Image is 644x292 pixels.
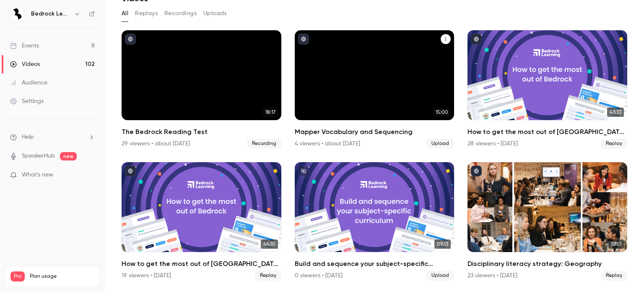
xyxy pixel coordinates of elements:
a: 43:33How to get the most out of [GEOGRAPHIC_DATA] next academic year28 viewers • [DATE]Replay [467,30,627,149]
img: Bedrock Learning [10,7,24,21]
h6: Bedrock Learning [31,10,70,18]
span: 15:00 [433,108,451,117]
div: 29 viewers • about [DATE] [122,139,190,148]
li: Mapper Vocabulary and Sequencing [295,30,454,149]
button: All [122,7,128,20]
li: The Bedrock Reading Test [122,30,281,149]
li: help-dropdown-opener [10,133,95,142]
span: Replay [255,271,281,281]
div: Audience [10,79,47,87]
div: 28 viewers • [DATE] [467,139,518,148]
button: published [125,34,136,45]
span: 44:10 [261,239,278,249]
h2: How to get the most out of [GEOGRAPHIC_DATA] next academic year [122,259,281,269]
button: published [125,166,136,176]
span: 43:33 [607,108,624,117]
span: Pro [10,271,25,281]
button: Uploads [203,7,227,20]
button: published [471,34,482,45]
span: Replay [601,271,627,281]
h2: How to get the most out of [GEOGRAPHIC_DATA] next academic year [467,127,627,137]
span: Recording [247,139,281,149]
span: Upload [426,139,454,149]
h2: The Bedrock Reading Test [122,127,281,137]
span: 37:51 [608,239,624,249]
h2: Build and sequence your subject-specific curriculum [295,259,454,269]
a: 09:13Build and sequence your subject-specific curriculum0 viewers • [DATE]Upload [295,162,454,281]
div: Settings [10,97,44,105]
span: What's new [22,171,53,179]
div: 23 viewers • [DATE] [467,271,517,280]
h2: Mapper Vocabulary and Sequencing [295,127,454,137]
button: Replays [135,7,158,20]
button: unpublished [298,166,309,176]
button: published [471,166,482,176]
iframe: Noticeable Trigger [85,171,95,179]
span: 09:13 [434,239,451,249]
li: Build and sequence your subject-specific curriculum [295,162,454,281]
div: 4 viewers • about [DATE] [295,139,360,148]
li: How to get the most out of Bedrock next academic year [467,30,627,149]
a: SpeakerHub [22,152,55,160]
div: 19 viewers • [DATE] [122,271,171,280]
li: How to get the most out of Bedrock next academic year [122,162,281,281]
a: 37:51Disciplinary literacy strategy: Geography23 viewers • [DATE]Replay [467,162,627,281]
button: published [298,34,309,45]
div: 0 viewers • [DATE] [295,271,343,280]
span: 18:17 [263,108,278,117]
span: Upload [426,271,454,281]
span: new [60,152,77,160]
li: Disciplinary literacy strategy: Geography [467,162,627,281]
span: Replay [601,139,627,149]
button: Recordings [164,7,197,20]
h2: Disciplinary literacy strategy: Geography [467,259,627,269]
a: 18:17The Bedrock Reading Test29 viewers • about [DATE]Recording [122,30,281,149]
div: Events [10,42,39,50]
div: Videos [10,60,40,68]
span: Plan usage [30,273,94,280]
a: 44:10How to get the most out of [GEOGRAPHIC_DATA] next academic year19 viewers • [DATE]Replay [122,162,281,281]
a: 15:00Mapper Vocabulary and Sequencing4 viewers • about [DATE]Upload [295,30,454,149]
span: Help [22,133,34,142]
